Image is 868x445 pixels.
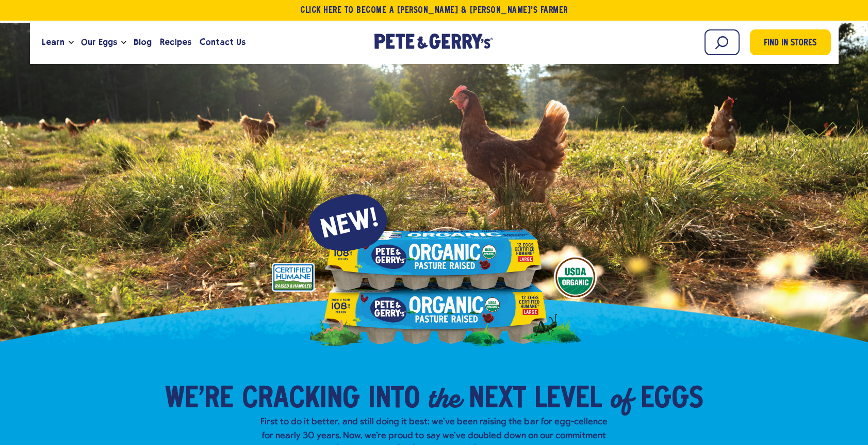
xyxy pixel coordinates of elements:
[165,384,234,415] span: We’re
[610,379,632,416] em: of
[705,29,740,55] input: Search
[38,28,69,56] a: Learn
[42,36,64,49] span: Learn
[69,41,74,44] button: Open the dropdown menu for Learn
[764,37,816,51] span: Find in Stores
[81,36,117,49] span: Our Eggs
[160,36,191,49] span: Recipes
[469,384,526,415] span: Next
[242,384,360,415] span: Cracking
[200,36,245,49] span: Contact Us
[156,28,195,56] a: Recipes
[534,384,602,415] span: Level
[750,29,831,55] a: Find in Stores
[77,28,121,56] a: Our Eggs
[428,379,461,416] em: the
[121,41,126,44] button: Open the dropdown menu for Our Eggs
[134,36,152,49] span: Blog
[195,28,250,56] a: Contact Us
[368,384,420,415] span: into
[641,384,703,415] span: Eggs​
[129,28,156,56] a: Blog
